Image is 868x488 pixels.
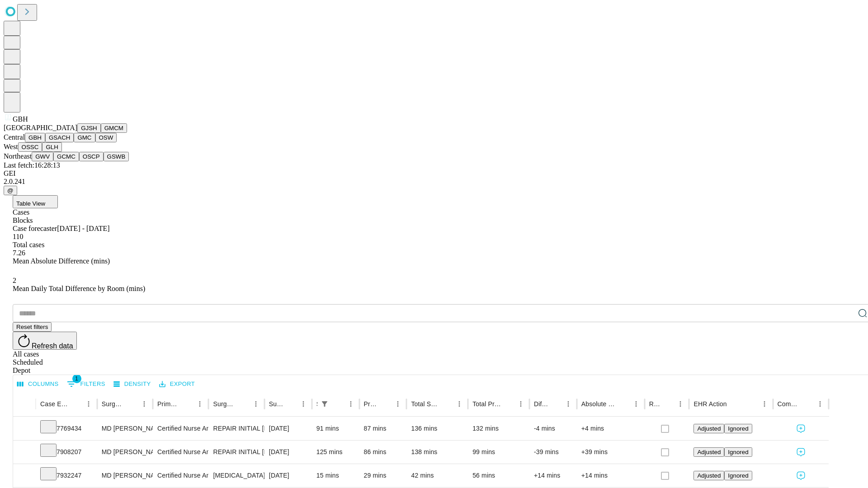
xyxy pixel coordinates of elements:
[4,143,18,150] span: West
[157,417,204,440] div: Certified Nurse Anesthetist
[316,417,355,440] div: 91 mins
[581,464,640,487] div: +14 mins
[617,398,630,410] button: Sort
[213,417,259,440] div: REPAIR INITIAL [MEDICAL_DATA] REDUCIBLE AGE [DEMOGRAPHIC_DATA] OR MORE
[697,425,721,432] span: Adjusted
[74,133,95,142] button: GMC
[411,464,463,487] div: 42 mins
[379,398,392,410] button: Sort
[32,152,53,161] button: GWV
[40,441,93,464] div: 7908207
[57,225,109,232] span: [DATE] - [DATE]
[72,374,81,383] span: 1
[514,398,527,410] button: Menu
[269,464,307,487] div: [DATE]
[364,441,402,464] div: 86 mins
[693,471,724,480] button: Adjusted
[814,398,826,410] button: Menu
[13,115,28,123] span: GBH
[581,400,616,408] div: Absolute Difference
[157,377,197,391] button: Export
[411,400,439,408] div: Total Scheduled Duration
[269,417,307,440] div: [DATE]
[630,398,642,410] button: Menu
[534,417,572,440] div: -4 mins
[4,161,60,169] span: Last fetch: 16:28:13
[95,133,117,142] button: OSW
[649,400,661,408] div: Resolved in EHR
[269,441,307,464] div: [DATE]
[13,249,25,257] span: 7.26
[18,468,31,484] button: Expand
[411,417,463,440] div: 136 mins
[728,472,748,479] span: Ignored
[728,398,741,410] button: Sort
[213,441,259,464] div: REPAIR INITIAL [MEDICAL_DATA] REDUCIBLE AGE [DEMOGRAPHIC_DATA] OR MORE
[674,398,687,410] button: Menu
[4,186,17,195] button: @
[4,133,25,141] span: Central
[724,471,752,480] button: Ignored
[77,123,101,133] button: GJSH
[534,441,572,464] div: -39 mins
[758,398,771,410] button: Menu
[82,398,95,410] button: Menu
[316,441,355,464] div: 125 mins
[502,398,514,410] button: Sort
[801,398,814,410] button: Sort
[440,398,453,410] button: Sort
[364,464,402,487] div: 29 mins
[472,464,525,487] div: 56 mins
[157,400,180,408] div: Primary Service
[40,400,69,408] div: Case Epic Id
[472,400,501,408] div: Total Predicted Duration
[364,400,378,408] div: Predicted In Room Duration
[344,398,357,410] button: Menu
[102,417,148,440] div: MD [PERSON_NAME] [PERSON_NAME] Md
[18,142,42,152] button: OSSC
[13,233,23,240] span: 110
[13,285,145,292] span: Mean Daily Total Difference by Room (mins)
[13,332,77,350] button: Refresh data
[581,441,640,464] div: +39 mins
[13,277,16,284] span: 2
[693,424,724,433] button: Adjusted
[79,152,104,161] button: OSCP
[13,257,110,265] span: Mean Absolute Difference (mins)
[284,398,297,410] button: Sort
[138,398,151,410] button: Menu
[102,441,148,464] div: MD [PERSON_NAME] [PERSON_NAME] Md
[693,447,724,457] button: Adjusted
[181,398,193,410] button: Sort
[13,322,52,332] button: Reset filters
[13,241,44,249] span: Total cases
[316,400,317,408] div: Scheduled In Room Duration
[157,464,204,487] div: Certified Nurse Anesthetist
[4,178,864,186] div: 2.0.241
[40,417,93,440] div: 7769434
[472,441,525,464] div: 99 mins
[40,464,93,487] div: 7932247
[53,152,79,161] button: GCMC
[42,142,61,152] button: GLH
[472,417,525,440] div: 132 mins
[269,400,283,408] div: Surgery Date
[102,400,124,408] div: Surgeon Name
[45,133,74,142] button: GSACH
[213,400,236,408] div: Surgery Name
[697,449,721,455] span: Adjusted
[411,441,463,464] div: 138 mins
[13,225,57,232] span: Case forecaster
[16,200,45,207] span: Table View
[392,398,404,410] button: Menu
[18,445,31,460] button: Expand
[534,464,572,487] div: +14 mins
[101,123,127,133] button: GMCM
[316,464,355,487] div: 15 mins
[724,424,752,433] button: Ignored
[778,400,800,408] div: Comments
[15,377,61,391] button: Select columns
[250,398,262,410] button: Menu
[728,425,748,432] span: Ignored
[104,152,129,161] button: GSWB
